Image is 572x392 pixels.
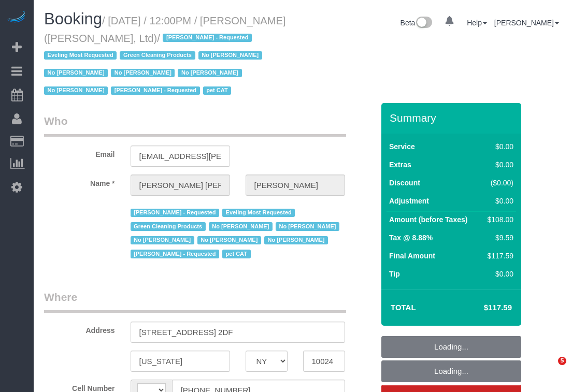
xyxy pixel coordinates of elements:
div: $0.00 [483,269,513,279]
div: ($0.00) [483,178,513,188]
iframe: Intercom live chat [537,357,562,382]
label: Tip [389,269,400,279]
h3: Summary [390,112,516,124]
legend: Where [44,289,346,313]
label: Name * [36,175,123,188]
label: Amount (before Taxes) [389,214,467,225]
input: Last Name [246,175,345,196]
div: $0.00 [483,159,513,170]
img: New interface [415,17,432,30]
h4: $117.59 [453,303,512,312]
span: No [PERSON_NAME] [197,236,261,244]
div: $0.00 [483,196,513,206]
span: Green Cleaning Products [120,51,195,60]
label: Email [36,146,123,159]
strong: Total [391,303,416,312]
input: First Name [131,175,230,196]
span: Eveling Most Requested [44,51,117,60]
span: [PERSON_NAME] - Requested [131,250,219,258]
span: [PERSON_NAME] - Requested [163,34,251,42]
span: No [PERSON_NAME] [198,51,262,60]
div: $108.00 [483,214,513,225]
span: pet CAT [222,250,251,258]
label: Service [389,141,415,152]
label: Tax @ 8.88% [389,233,433,243]
label: Discount [389,178,420,188]
span: No [PERSON_NAME] [264,236,328,244]
span: 5 [558,357,566,365]
div: $117.59 [483,251,513,261]
input: Email [131,146,230,167]
span: No [PERSON_NAME] [131,236,194,244]
a: [PERSON_NAME] [494,19,559,27]
span: No [PERSON_NAME] [276,222,339,230]
span: [PERSON_NAME] - Requested [111,86,199,95]
span: pet CAT [203,86,232,95]
label: Extras [389,159,411,170]
span: No [PERSON_NAME] [178,69,241,77]
div: $0.00 [483,141,513,152]
a: Help [467,19,487,27]
small: / [DATE] / 12:00PM / [PERSON_NAME] ([PERSON_NAME], Ltd) [44,15,285,97]
span: Green Cleaning Products [131,222,206,230]
span: Booking [44,10,102,28]
a: Beta [401,19,433,27]
span: No [PERSON_NAME] [111,69,175,77]
span: No [PERSON_NAME] [44,86,108,95]
input: City [131,351,230,372]
input: Zip Code [303,351,345,372]
label: Final Amount [389,251,435,261]
span: [PERSON_NAME] - Requested [131,209,219,217]
legend: Who [44,113,346,137]
span: No [PERSON_NAME] [209,222,273,230]
label: Address [36,322,123,336]
img: Automaid Logo [6,10,27,25]
div: $9.59 [483,233,513,243]
label: Adjustment [389,196,429,206]
span: Eveling Most Requested [222,209,295,217]
span: No [PERSON_NAME] [44,69,108,77]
